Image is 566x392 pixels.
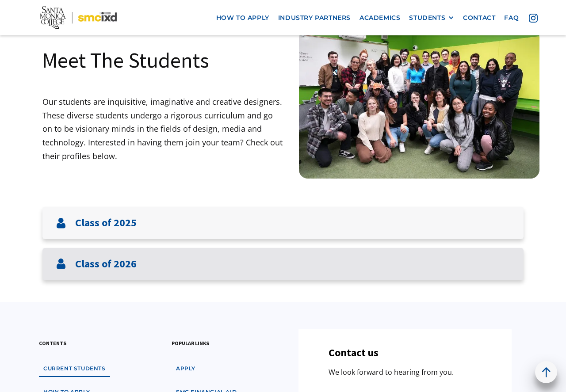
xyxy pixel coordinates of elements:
[459,9,500,26] a: contact
[39,339,66,347] h3: contents
[500,9,523,26] a: faq
[56,218,66,228] img: User icon
[212,9,274,26] a: how to apply
[172,361,200,377] a: apply
[42,95,283,163] p: Our students are inquisitive, imaginative and creative designers. These diverse students undergo ...
[329,366,454,378] p: We look forward to hearing from you.
[409,14,445,21] div: STUDENTS
[329,346,379,359] h3: Contact us
[355,9,405,26] a: Academics
[274,9,355,26] a: industry partners
[535,361,557,383] a: back to top
[39,361,110,377] a: Current students
[172,339,209,347] h3: popular links
[409,14,454,21] div: STUDENTS
[299,29,539,179] img: Santa Monica College IxD Students engaging with industry
[75,217,137,229] h3: Class of 2025
[529,13,538,22] img: icon - instagram
[40,6,117,29] img: Santa Monica College - SMC IxD logo
[56,259,66,269] img: User icon
[42,46,209,74] h1: Meet The Students
[75,258,137,270] h3: Class of 2026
